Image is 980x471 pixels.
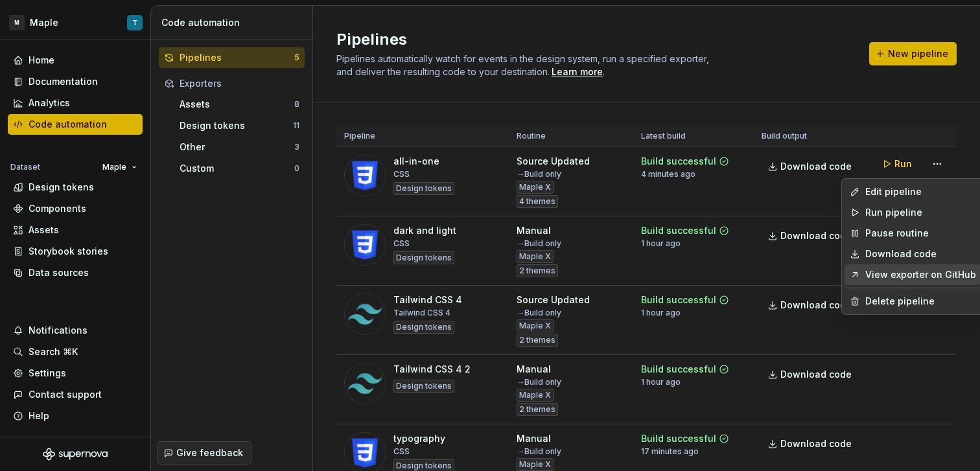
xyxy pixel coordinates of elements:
[865,295,976,308] div: Delete pipeline
[865,247,976,260] a: Download code
[865,227,976,240] div: Pause routine
[865,206,976,219] div: Run pipeline
[865,185,976,198] div: Edit pipeline
[865,268,976,281] a: View exporter on GitHub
